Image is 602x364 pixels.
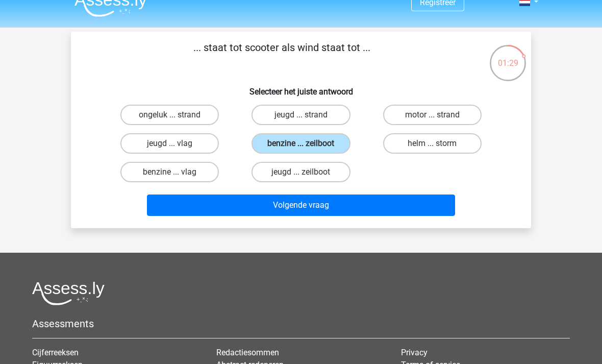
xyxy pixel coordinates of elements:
label: benzine ... zeilboot [252,133,350,154]
a: Privacy [401,348,428,357]
button: Volgende vraag [147,195,456,216]
label: jeugd ... zeilboot [252,162,350,182]
label: jeugd ... vlag [120,133,219,154]
label: motor ... strand [383,105,482,125]
div: 01:29 [489,44,527,69]
p: ... staat tot scooter als wind staat tot ... [87,40,476,70]
h5: Assessments [32,318,570,330]
label: ongeluk ... strand [120,105,219,125]
h6: Selecteer het juiste antwoord [87,79,515,96]
label: helm ... storm [383,133,482,154]
a: Cijferreeksen [32,348,79,357]
label: benzine ... vlag [120,162,219,182]
img: Assessly logo [32,281,105,305]
label: jeugd ... strand [252,105,350,125]
a: Redactiesommen [216,348,279,357]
